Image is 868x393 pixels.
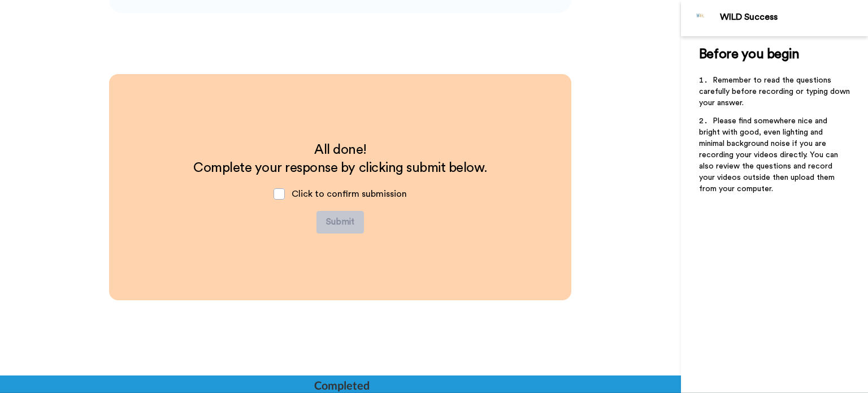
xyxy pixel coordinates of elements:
[699,76,852,107] span: Remember to read the questions carefully before recording or typing down your answer.
[687,5,714,32] img: Profile Image
[314,377,368,393] div: Completed
[292,189,407,198] span: Click to confirm submission
[314,143,367,157] span: All done!
[316,211,364,234] button: Submit
[193,161,488,175] span: Complete your response by clicking submit below.
[699,47,799,61] span: Before you begin
[720,12,867,23] div: WILD Success
[699,117,840,193] span: Please find somewhere nice and bright with good, even lighting and minimal background noise if yo...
